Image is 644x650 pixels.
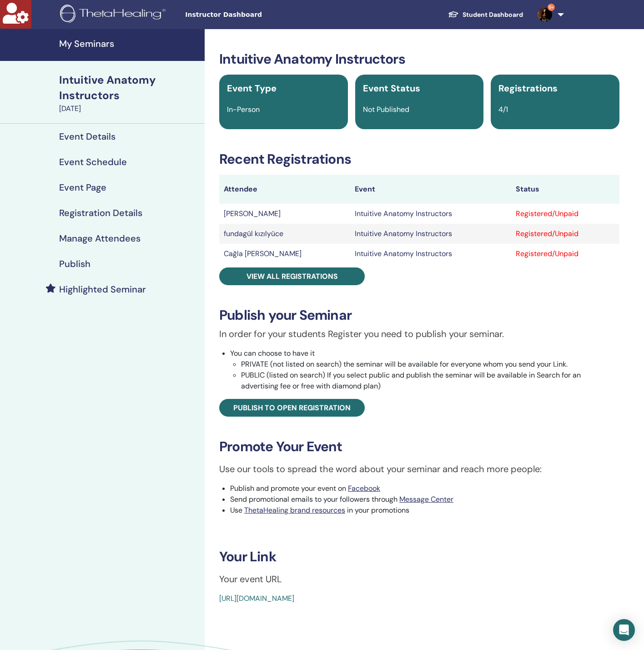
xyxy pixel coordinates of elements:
[219,224,350,244] td: fundagül kızılyüce
[498,105,508,114] span: 4/1
[219,327,619,341] p: In order for your students Register you need to publish your seminar.
[241,359,619,370] li: PRIVATE (not listed on search) the seminar will be available for everyone whom you send your Link.
[59,156,127,167] h4: Event Schedule
[219,175,350,204] th: Attendee
[54,72,205,114] a: Intuitive Anatomy Instructors[DATE]
[511,175,620,204] th: Status
[350,244,511,264] td: Intuitive Anatomy Instructors
[516,248,615,259] div: Registered/Unpaid
[227,82,277,94] span: Event Type
[548,4,555,11] span: 9+
[59,233,141,244] h4: Manage Attendees
[247,272,338,281] span: View all registrations
[244,505,345,515] a: ThetaHealing brand resources
[350,204,511,224] td: Intuitive Anatomy Instructors
[538,7,552,22] img: default.jpg
[348,484,380,493] a: Facebook
[441,6,530,23] a: Student Dashboard
[59,258,91,269] h4: Publish
[230,505,619,516] li: Use in your promotions
[219,204,350,224] td: [PERSON_NAME]
[516,208,615,219] div: Registered/Unpaid
[363,82,420,94] span: Event Status
[233,403,351,413] span: Publish to open registration
[219,307,619,323] h3: Publish your Seminar
[59,72,199,103] div: Intuitive Anatomy Instructors
[350,175,511,204] th: Event
[219,549,619,565] h3: Your Link
[59,38,199,49] h4: My Seminars
[219,438,619,455] h3: Promote Your Event
[219,151,619,167] h3: Recent Registrations
[230,348,619,392] li: You can choose to have it
[241,370,619,392] li: PUBLIC (listed on search) If you select public and publish the seminar will be available in Searc...
[363,105,409,114] span: Not Published
[219,594,294,603] a: [URL][DOMAIN_NAME]
[219,244,350,264] td: Cağla [PERSON_NAME]
[448,10,459,18] img: graduation-cap-white.svg
[59,284,146,295] h4: Highlighted Seminar
[185,10,322,20] span: Instructor Dashboard
[219,399,365,417] a: Publish to open registration
[59,207,142,218] h4: Registration Details
[59,131,116,142] h4: Event Details
[399,494,453,504] a: Message Center
[498,82,558,94] span: Registrations
[219,462,619,476] p: Use our tools to spread the word about your seminar and reach more people:
[613,619,635,641] div: Open Intercom Messenger
[219,51,619,67] h3: Intuitive Anatomy Instructors
[59,103,199,114] div: [DATE]
[230,483,619,494] li: Publish and promote your event on
[219,267,365,285] a: View all registrations
[516,228,615,239] div: Registered/Unpaid
[227,105,260,114] span: In-Person
[350,224,511,244] td: Intuitive Anatomy Instructors
[59,182,106,193] h4: Event Page
[60,5,169,25] img: logo.png
[230,494,619,505] li: Send promotional emails to your followers through
[219,572,619,586] p: Your event URL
